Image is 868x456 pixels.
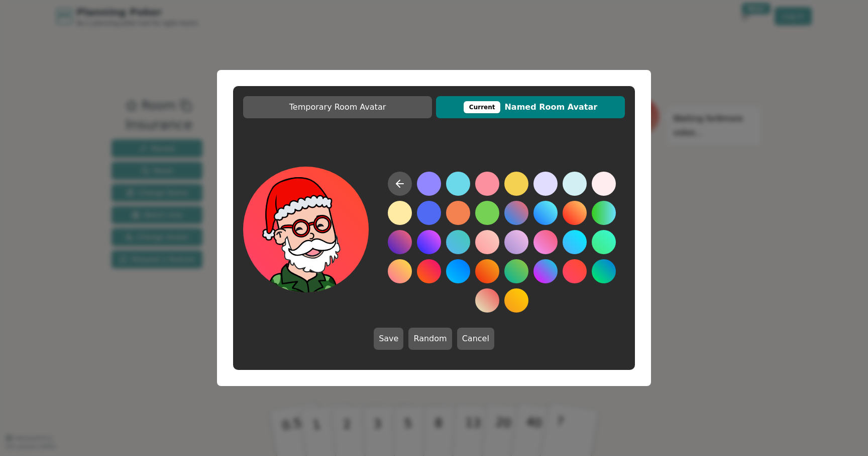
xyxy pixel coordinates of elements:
div: This avatar will be displayed in dedicated rooms [464,101,501,113]
button: Cancel [457,328,494,350]
button: CurrentNamed Room Avatar [436,96,625,118]
span: Named Room Avatar [441,101,620,113]
span: Temporary Room Avatar [248,101,427,113]
button: Save [374,328,403,350]
button: Random [408,328,452,350]
button: Temporary Room Avatar [243,96,432,118]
